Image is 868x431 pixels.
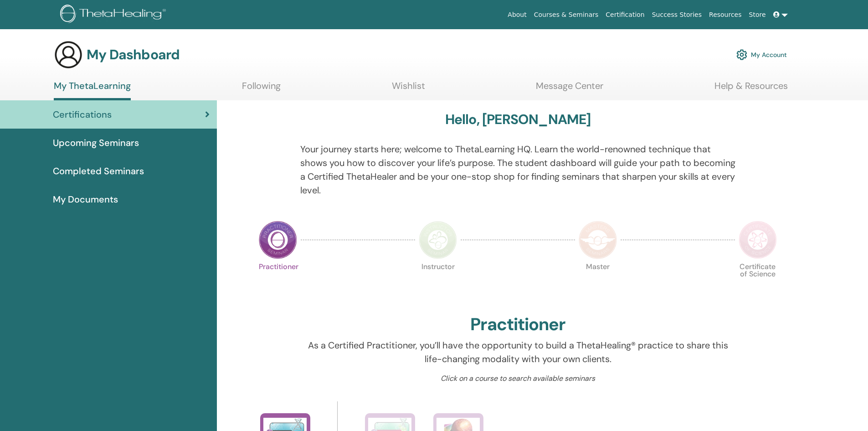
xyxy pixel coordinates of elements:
[60,5,169,25] img: logo.png
[736,47,747,62] img: cog.svg
[419,221,457,259] img: Instructor
[602,6,648,23] a: Certification
[392,80,425,98] a: Wishlist
[445,111,591,128] h3: Hello, [PERSON_NAME]
[736,45,787,65] a: My Account
[259,221,297,259] img: Practitioner
[53,108,112,121] span: Certifications
[54,40,83,69] img: generic-user-icon.jpg
[470,314,565,335] h2: Practitioner
[53,164,144,178] span: Completed Seminars
[300,338,735,366] p: As a Certified Practitioner, you’ll have the opportunity to build a ThetaHealing® practice to sha...
[705,6,745,23] a: Resources
[714,80,788,98] a: Help & Resources
[579,221,617,259] img: Master
[53,192,118,206] span: My Documents
[530,6,602,23] a: Courses & Seminars
[739,221,777,259] img: Certificate of Science
[87,47,180,63] h3: My Dashboard
[745,6,770,23] a: Store
[242,80,281,98] a: Following
[259,263,297,301] p: Practitioner
[739,263,777,301] p: Certificate of Science
[54,80,131,100] a: My ThetaLearning
[419,263,457,301] p: Instructor
[300,142,735,197] p: Your journey starts here; welcome to ThetaLearning HQ. Learn the world-renowned technique that sh...
[53,136,139,150] span: Upcoming Seminars
[579,263,617,301] p: Master
[300,373,735,384] p: Click on a course to search available seminars
[536,80,603,98] a: Message Center
[648,6,705,23] a: Success Stories
[504,6,530,23] a: About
